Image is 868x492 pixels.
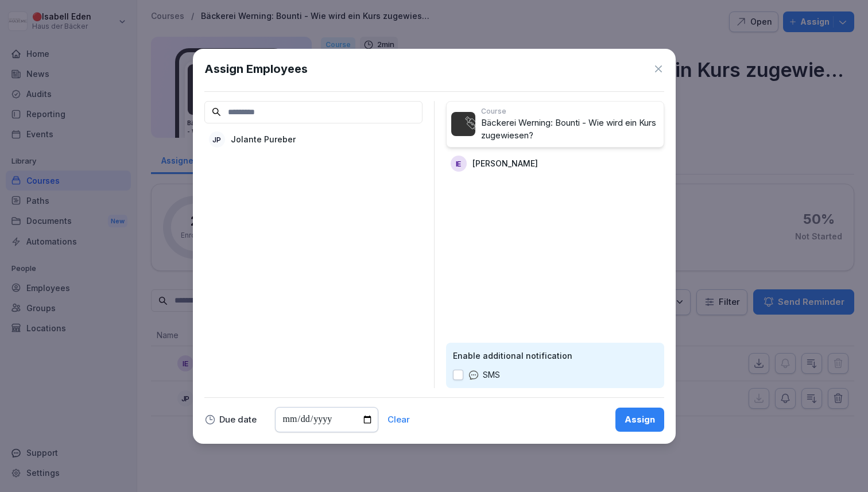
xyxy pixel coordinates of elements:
p: Due date [219,416,257,424]
p: [PERSON_NAME] [472,157,538,169]
h1: Assign Employees [204,60,308,78]
p: Bäckerei Werning: Bounti - Wie wird ein Kurs zugewiesen? [481,117,659,142]
p: Jolante Pureber [231,133,296,145]
div: Assign [625,413,655,426]
div: JP [209,131,225,148]
div: IE [451,156,467,172]
p: Enable additional notification [453,350,657,362]
button: Clear [387,416,410,424]
p: Course [481,106,659,117]
button: Assign [615,408,664,432]
p: SMS [483,369,500,381]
